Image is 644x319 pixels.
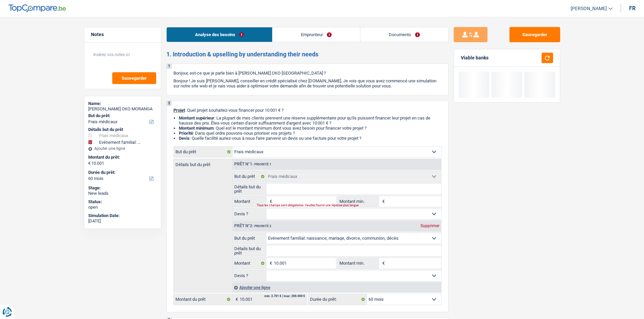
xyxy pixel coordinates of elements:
[179,126,214,131] strong: Montant minimum
[88,213,157,218] div: Simulation Date:
[88,127,157,132] div: Détails but du prêt
[88,155,156,160] label: Montant du prêt:
[88,205,157,210] div: open
[167,64,172,69] div: 1
[122,76,147,80] span: Sauvegarder
[167,27,272,42] a: Analyse des besoins
[571,6,607,11] span: [PERSON_NAME]
[509,27,560,42] button: Sauvegarder
[379,258,386,269] span: €
[629,5,636,11] div: fr
[88,199,157,205] div: Status:
[112,72,156,84] button: Sauvegarder
[308,294,367,305] label: Durée du prêt:
[173,78,442,88] p: Bonjour ! Je suis [PERSON_NAME], conseiller en crédit spécialisé chez [DOMAIN_NAME]. Je vois que ...
[88,113,156,118] label: But du prêt:
[88,191,157,196] div: New leads
[174,159,232,167] label: Détails but du prêt
[173,108,442,113] p: : Quel projet souhaitez-vous financer pour 10 001 € ?
[233,245,267,256] label: Détails but du prêt
[179,136,442,141] li: : Quelle facilité auriez-vous à nous faire parvenir un devis ou une facture pour votre projet ?
[233,196,267,207] label: Montant
[88,161,91,166] span: €
[232,294,240,305] span: €
[252,162,271,166] span: - Priorité 1
[88,146,157,151] div: Ajouter une ligne
[88,185,157,191] div: Stage:
[174,147,233,157] label: But du prêt
[233,171,267,182] label: But du prêt
[233,162,273,166] div: Prêt n°1
[167,101,172,106] div: 2
[8,4,66,12] img: TopCompare Logo
[233,209,267,219] label: Devis ?
[233,258,267,269] label: Montant
[179,136,190,141] span: Devis
[338,196,379,207] label: Montant min.
[174,294,232,305] label: Montant du prêt
[266,196,274,207] span: €
[173,108,185,113] span: Projet
[338,258,379,269] label: Montant min.
[272,27,360,42] a: Emprunteur
[88,170,156,175] label: Durée du prêt:
[179,131,442,136] li: : Dans quel ordre pouvons-nous prioriser vos projets ?
[91,32,154,37] h5: Notes
[232,283,441,292] div: Ajouter une ligne
[233,270,267,281] label: Devis ?
[264,295,305,298] div: min: 3.701 € / max: 200.000 €
[379,196,386,207] span: €
[233,233,267,244] label: But du prêt
[257,204,328,207] div: Tous les champs sont obligatoires. Veuillez fournir une réponse plus longue
[419,224,441,228] div: Supprimer
[88,106,157,112] div: [PERSON_NAME] OKO MORANGA
[179,126,442,131] li: : Quel est le montant minimum dont vous avez besoin pour financer votre projet ?
[179,115,442,126] li: : La plupart de mes clients prennent une réserve supplémentaire pour qu'ils puissent financer leu...
[173,71,442,76] p: Bonjour, est-ce que je parle bien à [PERSON_NAME] OKO [GEOGRAPHIC_DATA] ?
[360,27,448,42] a: Documents
[266,258,274,269] span: €
[88,101,157,106] div: Name:
[252,224,271,228] span: - Priorité 2
[461,55,488,61] div: Viable banks
[565,3,613,14] a: [PERSON_NAME]
[179,131,193,136] strong: Priorité
[233,184,267,194] label: Détails but du prêt
[166,51,449,58] h2: 1. Introduction & upselling by understanding their needs
[88,218,157,224] div: [DATE]
[179,115,214,121] strong: Montant supérieur
[233,224,273,228] div: Prêt n°2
